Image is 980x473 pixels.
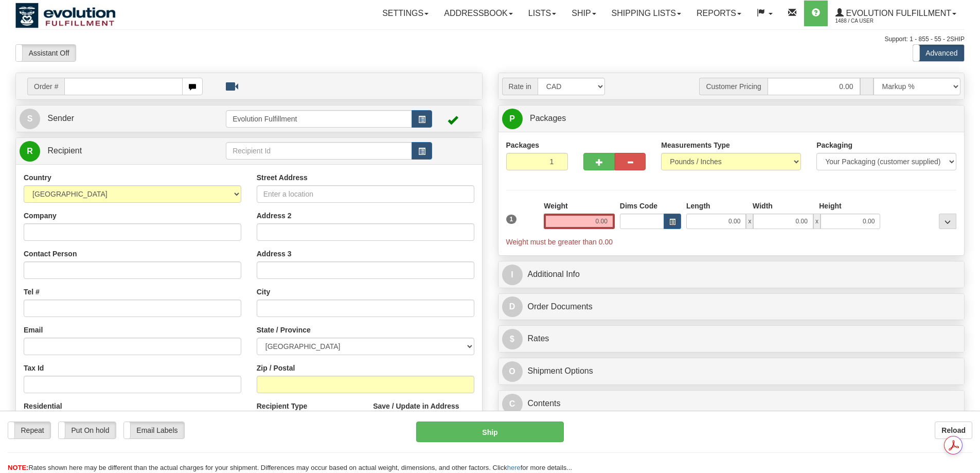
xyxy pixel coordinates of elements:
input: Enter a location [257,185,474,203]
span: S [20,109,40,129]
span: NOTE: [8,464,28,471]
label: Weight [544,201,567,211]
a: OShipment Options [502,361,961,382]
a: Evolution Fulfillment 1488 / CA User [828,1,964,26]
input: Recipient Id [226,142,412,160]
label: Measurements Type [661,140,730,150]
label: Width [753,201,773,211]
span: $ [502,329,523,349]
a: DOrder Documents [502,296,961,318]
span: I [502,265,523,285]
label: Packages [506,140,540,150]
a: S Sender [20,108,226,129]
label: Assistant Off [16,45,76,61]
label: Length [686,201,710,211]
span: Recipient [47,146,82,155]
label: Country [24,172,51,183]
span: Rate in [502,78,538,95]
div: ... [939,214,956,229]
label: Packaging [816,140,852,150]
label: Recipient Type [257,401,308,411]
label: Height [819,201,842,211]
label: Advanced [913,45,964,61]
label: Save / Update in Address Book [373,401,474,422]
span: 1488 / CA User [835,16,913,26]
a: Addressbook [436,1,521,26]
span: Order # [27,78,64,95]
label: City [257,287,270,297]
a: IAdditional Info [502,264,961,285]
span: Weight must be greater than 0.00 [506,238,613,246]
span: R [20,141,40,162]
label: Tel # [24,287,40,297]
label: Email [24,325,43,335]
a: P Packages [502,108,961,129]
span: Customer Pricing [699,78,767,95]
label: Tax Id [24,363,44,373]
button: Ship [416,422,564,442]
a: $Rates [502,328,961,349]
img: logo1488.jpg [15,3,116,28]
span: Packages [530,114,566,122]
span: 1 [506,215,517,224]
a: R Recipient [20,141,203,162]
label: Contact Person [24,249,77,259]
div: Support: 1 - 855 - 55 - 2SHIP [15,35,965,44]
label: Address 2 [257,211,292,221]
span: D [502,296,523,317]
label: Dims Code [620,201,657,211]
label: Street Address [257,172,308,183]
span: O [502,361,523,382]
span: Evolution Fulfillment [844,9,951,17]
a: Ship [564,1,603,26]
span: C [502,394,523,414]
label: Put On hold [59,422,116,439]
label: Residential [24,401,62,411]
label: Repeat [8,422,50,439]
input: Sender Id [226,110,412,128]
a: Shipping lists [604,1,689,26]
label: State / Province [257,325,311,335]
a: here [507,464,521,471]
button: Reload [935,422,972,439]
label: Company [24,211,57,221]
a: Reports [689,1,749,26]
span: x [746,214,753,229]
label: Email Labels [124,422,184,439]
a: CContents [502,393,961,414]
a: Settings [375,1,436,26]
label: Address 3 [257,249,292,259]
span: P [502,109,523,129]
a: Lists [521,1,564,26]
span: x [813,214,821,229]
label: Zip / Postal [257,363,295,373]
b: Reload [941,426,966,434]
span: Sender [47,114,74,122]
